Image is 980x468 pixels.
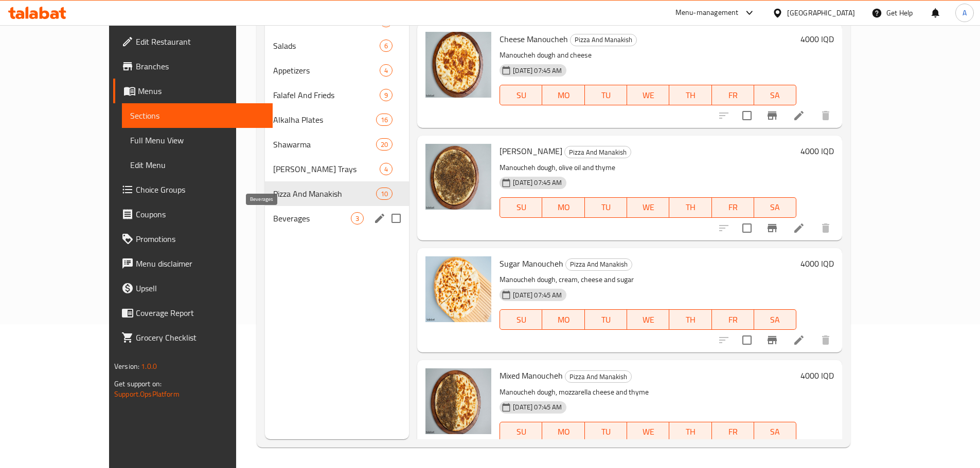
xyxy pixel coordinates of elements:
span: FR [716,200,750,215]
span: MO [546,312,580,327]
img: Cheese Manoucheh [425,32,491,98]
span: 4 [380,164,392,174]
span: 6 [380,41,392,51]
span: TU [589,424,623,439]
span: [DATE] 07:45 AM [509,290,566,300]
span: MO [546,88,580,103]
button: TH [669,197,711,218]
span: Edit Restaurant [136,35,264,48]
span: Mixed Manoucheh [500,368,563,383]
div: Appetizers4 [265,58,409,83]
a: Edit menu item [793,222,805,234]
span: Choice Groups [136,183,264,196]
button: Branch-specific-item [760,328,785,352]
div: Falafel And Frieds9 [265,83,409,107]
span: Select to update [736,217,758,239]
span: 4 [380,66,392,76]
p: Manoucheh dough, olive oil and thyme [500,161,796,174]
button: TU [585,85,627,105]
a: Edit Restaurant [113,29,273,54]
span: TH [673,312,707,327]
span: SU [504,424,538,439]
span: Version: [114,360,139,373]
a: Menu disclaimer [113,251,273,276]
a: Edit menu item [793,334,805,346]
img: Sugar Manoucheh [425,256,491,322]
span: SA [758,200,792,215]
span: Pizza And Manakish [565,146,631,158]
span: TH [673,424,707,439]
span: TU [589,312,623,327]
div: Alkalha Plates16 [265,107,409,132]
button: WE [627,85,669,105]
span: Coupons [136,208,264,220]
span: Sections [130,109,264,122]
div: Salads6 [265,33,409,58]
button: FR [712,309,754,330]
span: Get support on: [114,377,162,390]
nav: Menu sections [265,5,409,235]
h6: 4000 IQD [800,368,834,383]
span: Select to update [736,329,758,351]
button: edit [372,211,387,226]
div: Pizza And Manakish [570,34,637,46]
span: Branches [136,60,264,72]
div: Pizza And Manakish10 [265,181,409,206]
button: Branch-specific-item [760,103,785,128]
span: 20 [377,140,392,149]
span: Upsell [136,282,264,294]
button: MO [542,422,584,442]
span: 9 [380,90,392,100]
img: Mixed Manoucheh [425,368,491,434]
button: SU [500,85,542,105]
span: FR [716,312,750,327]
button: delete [813,216,838,240]
div: [GEOGRAPHIC_DATA] [787,7,855,18]
div: items [380,89,393,101]
span: MO [546,200,580,215]
h6: 4000 IQD [800,144,834,158]
button: SA [754,197,796,218]
span: Edit Menu [130,159,264,171]
a: Sections [122,103,273,128]
button: FR [712,422,754,442]
a: Edit menu item [793,109,805,122]
span: [PERSON_NAME] Trays [273,163,380,175]
button: SA [754,422,796,442]
span: Shawarma [273,138,376,151]
span: Pizza And Manakish [571,34,636,46]
a: Support.OpsPlatform [114,387,180,401]
span: [PERSON_NAME] [500,143,562,159]
span: [DATE] 07:45 AM [509,402,566,412]
span: Full Menu View [130,134,264,146]
span: Grocery Checklist [136,331,264,344]
img: Zaatar Manoucheh [425,144,491,210]
span: SU [504,312,538,327]
button: MO [542,309,584,330]
a: Promotions [113,227,273,251]
span: Cheese Manoucheh [500,31,568,47]
span: Select to update [736,105,758,126]
div: items [351,212,364,224]
button: MO [542,85,584,105]
div: Pizza And Manakish [273,188,376,200]
span: Salads [273,40,380,52]
div: items [376,138,393,151]
button: SU [500,422,542,442]
div: items [376,188,393,200]
a: Grocery Checklist [113,325,273,350]
span: Beverages [273,212,351,224]
span: TU [589,88,623,103]
span: Alkalha Plates [273,114,376,126]
a: Coupons [113,202,273,227]
button: WE [627,309,669,330]
p: Manoucheh dough, cream, cheese and sugar [500,273,796,286]
button: Branch-specific-item [760,216,785,240]
button: TH [669,309,711,330]
p: Manoucheh dough, mozzarella cheese and thyme [500,386,796,399]
span: TU [589,200,623,215]
span: TH [673,88,707,103]
div: [PERSON_NAME] Trays4 [265,157,409,181]
button: delete [813,328,838,352]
